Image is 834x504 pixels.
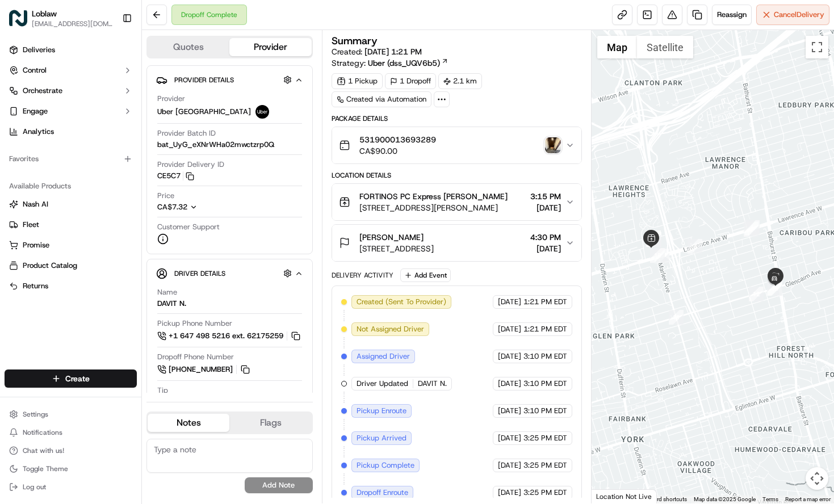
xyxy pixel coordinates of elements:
[156,264,303,283] button: Driver Details
[806,36,828,58] button: Toggle fullscreen view
[332,225,581,261] button: [PERSON_NAME][STREET_ADDRESS]4:30 PM[DATE]
[762,496,778,502] a: Terms (opens in new tab)
[332,114,582,123] div: Package Details
[359,202,508,213] span: [STREET_ADDRESS][PERSON_NAME]
[94,176,98,185] span: •
[157,202,187,212] span: CA$7.32
[169,331,283,341] span: +1 647 498 5216 ext. 62175259
[5,123,137,141] a: Analytics
[5,41,137,59] a: Deliveries
[357,379,408,389] span: Driver Updated
[806,467,828,490] button: Map camera controls
[364,47,422,57] span: [DATE] 1:21 PM
[174,269,225,278] span: Driver Details
[332,127,581,163] button: 531900013693289CA$90.00photo_proof_of_delivery image
[157,363,252,376] a: [PHONE_NUMBER]
[35,207,95,216] span: Loblaw 12 agents
[157,191,174,201] span: Price
[498,324,521,334] span: [DATE]
[694,496,756,502] span: Map data ©2025 Google
[749,287,764,301] div: 12
[98,207,102,216] span: •
[357,488,408,498] span: Dropoff Enroute
[785,496,831,502] a: Report a map error
[23,261,77,271] span: Product Catalog
[592,489,657,503] div: Location Not Live
[357,460,414,471] span: Pickup Complete
[11,11,34,34] img: Nash
[157,171,194,181] button: CE5C7
[523,351,567,362] span: 3:10 PM EDT
[157,140,274,150] span: bat_UyG_eXNrWHa02mwctzrp0Q
[51,120,156,129] div: We're available if you need us!
[169,364,233,375] span: [PHONE_NUMBER]
[359,191,508,202] span: FORTINOS PC Express [PERSON_NAME]
[767,281,782,296] div: 13
[113,282,137,290] span: Pylon
[332,57,449,69] div: Strategy:
[51,108,186,120] div: Start new chat
[5,406,137,422] button: Settings
[744,222,758,237] div: 2
[647,232,661,247] div: 7
[23,86,62,96] span: Orchestrate
[157,352,234,362] span: Dropoff Phone Number
[688,239,702,254] div: 3
[638,495,687,503] button: Keyboard shortcuts
[174,75,234,85] span: Provider Details
[357,406,406,416] span: Pickup Enroute
[523,297,567,307] span: 1:21 PM EDT
[23,199,48,209] span: Nash AI
[774,10,824,20] span: Cancel Delivery
[11,196,30,214] img: Loblaw 12 agents
[157,202,257,212] button: CA$7.32
[23,482,46,492] span: Log out
[23,446,64,455] span: Chat with us!
[594,489,632,503] img: Google
[498,379,521,389] span: [DATE]
[96,255,105,264] div: 💻
[438,73,482,89] div: 2.1 km
[357,433,406,443] span: Pickup Arrived
[530,191,561,202] span: 3:15 PM
[148,38,229,56] button: Quotes
[9,9,27,27] img: Loblaw
[523,488,567,498] span: 3:25 PM EDT
[11,165,30,183] img: Grace Nketiah
[157,107,251,117] span: Uber [GEOGRAPHIC_DATA]
[332,184,581,220] button: FORTINOS PC Express [PERSON_NAME][STREET_ADDRESS][PERSON_NAME]3:15 PM[DATE]
[23,410,48,419] span: Settings
[523,460,567,471] span: 3:25 PM EDT
[193,112,207,125] button: Start new chat
[23,281,48,291] span: Returns
[157,287,177,297] span: Name
[545,137,561,153] img: photo_proof_of_delivery image
[65,373,90,384] span: Create
[5,216,137,234] button: Fleet
[157,222,220,232] span: Customer Support
[11,148,76,157] div: Past conversations
[5,82,137,100] button: Orchestrate
[359,243,434,254] span: [STREET_ADDRESS]
[5,5,118,32] button: LoblawLoblaw[EMAIL_ADDRESS][DOMAIN_NAME]
[23,240,49,250] span: Promise
[148,414,229,432] button: Notes
[332,73,383,89] div: 1 Pickup
[229,414,311,432] button: Flags
[157,159,224,170] span: Provider Delivery ID
[23,45,55,55] span: Deliveries
[11,255,20,264] div: 📗
[400,268,451,282] button: Add Event
[5,369,137,388] button: Create
[91,249,187,270] a: 💻API Documentation
[5,102,137,120] button: Engage
[5,257,137,275] button: Product Catalog
[100,176,132,185] span: 12:01 PM
[104,207,127,216] span: [DATE]
[359,232,424,243] span: [PERSON_NAME]
[229,38,311,56] button: Provider
[332,271,393,280] div: Delivery Activity
[23,106,48,116] span: Engage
